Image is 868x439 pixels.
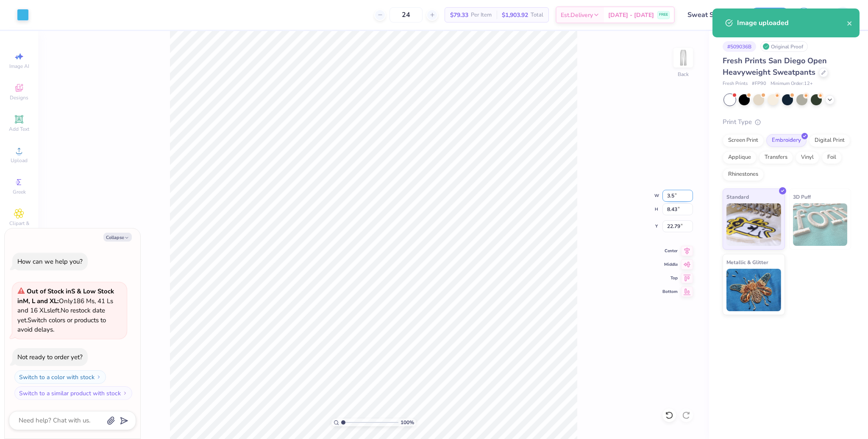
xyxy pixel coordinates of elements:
[14,370,106,384] button: Switch to a color with stock
[103,233,132,242] button: Collapse
[662,248,678,254] span: Center
[13,189,26,195] span: Greek
[723,134,764,147] div: Screen Print
[793,192,811,201] span: 3D Puff
[9,126,29,132] span: Add Text
[401,419,414,426] span: 100 %
[471,11,492,20] span: Per Item
[17,353,83,361] div: Not ready to order yet?
[847,18,853,28] button: close
[17,257,83,266] div: How can we help you?
[17,287,114,334] span: Only 186 Ms, 41 Ls and 16 XLs left. Switch colors or products to avoid delays.
[122,391,128,396] img: Switch to a similar product with stock
[17,287,114,305] strong: & Low Stock in M, L and XL :
[726,269,781,311] img: Metallic & Glitter
[723,56,827,77] span: Fresh Prints San Diego Open Heavyweight Sweatpants
[723,117,851,127] div: Print Type
[450,11,468,20] span: $79.33
[681,6,743,23] input: Untitled Design
[726,258,768,267] span: Metallic & Glitter
[9,63,29,70] span: Image AI
[608,11,654,20] span: [DATE] - [DATE]
[11,157,28,164] span: Upload
[675,49,692,66] img: Back
[726,192,749,201] span: Standard
[10,94,28,101] span: Designs
[752,80,766,87] span: # FP90
[27,287,77,295] strong: Out of Stock in S
[771,80,813,87] span: Minimum Order: 12 +
[14,386,132,400] button: Switch to a similar product with stock
[760,41,808,52] div: Original Proof
[766,134,807,147] div: Embroidery
[389,7,423,23] input: – –
[96,374,101,380] img: Switch to a color with stock
[759,151,793,164] div: Transfers
[737,18,847,28] div: Image uploaded
[662,275,678,281] span: Top
[796,151,819,164] div: Vinyl
[561,11,593,20] span: Est. Delivery
[726,203,781,246] img: Standard
[678,70,689,78] div: Back
[723,168,764,181] div: Rhinestones
[723,151,757,164] div: Applique
[531,11,543,20] span: Total
[659,12,668,18] span: FREE
[17,306,105,324] span: No restock date yet.
[662,289,678,295] span: Bottom
[723,80,748,87] span: Fresh Prints
[809,134,850,147] div: Digital Print
[4,220,34,234] span: Clipart & logos
[662,262,678,267] span: Middle
[723,41,756,52] div: # 509036B
[502,11,528,20] span: $1,903.92
[822,151,842,164] div: Foil
[793,203,848,246] img: 3D Puff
